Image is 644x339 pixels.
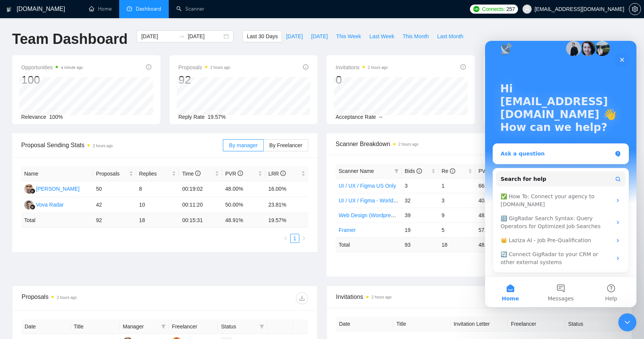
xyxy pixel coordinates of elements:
[299,234,308,243] button: right
[280,171,286,176] span: info-circle
[30,204,35,210] img: gigradar-bm.png
[475,237,512,252] td: 48.39 %
[195,171,201,176] span: info-circle
[222,197,265,213] td: 50.00%
[136,166,179,181] th: Replies
[160,321,167,332] span: filter
[281,234,290,243] button: left
[524,6,530,12] span: user
[398,142,418,146] time: 2 hours ago
[96,169,128,178] span: Proposals
[286,32,303,40] span: [DATE]
[179,63,230,72] span: Proposals
[405,168,422,174] span: Bids
[22,319,71,334] th: Date
[336,317,393,331] th: Date
[402,178,439,193] td: 3
[21,166,93,181] th: Name
[439,237,475,252] td: 18
[336,73,388,87] div: 0
[393,317,450,331] th: Title
[339,227,356,233] a: Framer
[146,64,151,70] span: info-circle
[506,5,515,13] span: 257
[225,171,243,177] span: PVR
[21,73,83,87] div: 100
[127,6,132,11] span: dashboard
[179,114,205,120] span: Reply Rate
[179,33,185,39] span: to
[336,32,361,40] span: This Week
[339,197,452,204] a: UI / UX / Figma - Worldwide [[PERSON_NAME]]
[402,193,439,208] td: 32
[393,165,400,177] span: filter
[93,166,136,181] th: Proposals
[439,178,475,193] td: 1
[179,33,185,39] span: swap-right
[336,237,402,252] td: Total
[188,32,222,40] input: End date
[281,234,290,243] li: Previous Page
[141,32,176,40] input: Start date
[93,144,113,148] time: 2 hours ago
[475,178,512,193] td: 66.67%
[93,181,136,197] td: 50
[303,64,308,70] span: info-circle
[136,197,179,213] td: 10
[49,114,63,120] span: 100%
[222,181,265,197] td: 48.00%
[332,30,365,42] button: This Week
[238,171,243,176] span: info-circle
[268,171,286,177] span: LRR
[222,213,265,228] td: 48.91 %
[475,222,512,237] td: 57.89%
[629,6,641,12] a: setting
[339,183,396,189] a: UI / UX / Figma US Only
[22,292,165,304] div: Proposals
[265,181,308,197] td: 16.00%
[136,181,179,197] td: 8
[460,64,466,70] span: info-circle
[478,168,496,174] span: PVR
[61,65,83,70] time: a minute ago
[451,317,508,331] th: Invitation Letter
[136,213,179,228] td: 18
[307,30,332,42] button: [DATE]
[269,142,302,148] span: By Freelancer
[179,73,230,87] div: 92
[179,213,222,228] td: 00:15:31
[629,3,641,15] button: setting
[36,201,64,209] div: Vova Radar
[508,317,565,331] th: Freelancer
[379,114,383,120] span: --
[439,193,475,208] td: 3
[336,63,388,72] span: Invitations
[339,168,374,174] span: Scanner Name
[290,234,299,243] li: 1
[71,319,120,334] th: Title
[439,222,475,237] td: 5
[139,169,171,178] span: Replies
[437,32,463,40] span: Last Month
[473,6,479,12] img: upwork-logo.png
[169,319,218,334] th: Freelancer
[93,213,136,228] td: 92
[179,197,222,213] td: 00:11:20
[336,292,622,302] span: Invitations
[369,32,394,40] span: Last Week
[485,41,636,307] iframe: Intercom live chat
[260,324,264,329] span: filter
[302,236,306,241] span: right
[161,324,166,329] span: filter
